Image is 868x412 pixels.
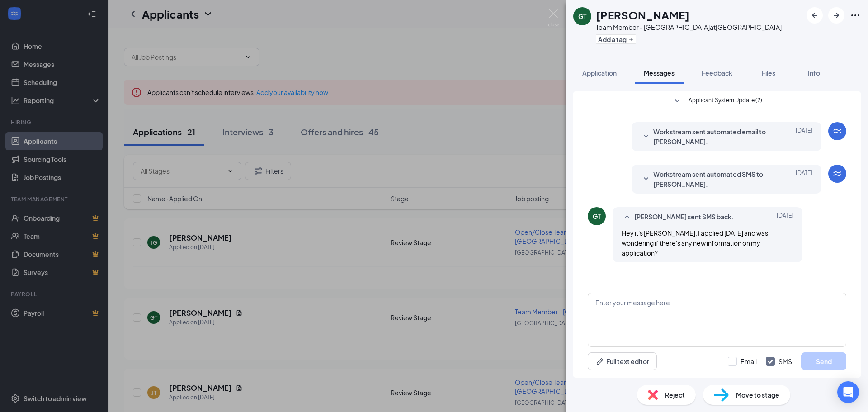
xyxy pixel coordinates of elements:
[832,126,843,137] svg: WorkstreamLogo
[641,174,651,185] svg: SmallChevronDown
[672,96,762,107] button: SmallChevronDownApplicant System Update (2)
[665,390,685,400] span: Reject
[828,7,844,24] button: ArrowRight
[807,7,823,24] button: ArrowLeftNew
[762,69,775,77] span: Files
[578,12,586,21] div: GT
[850,10,861,21] svg: Ellipses
[809,10,820,21] svg: ArrowLeftNew
[736,390,779,400] span: Move to stage
[831,10,842,21] svg: ArrowRight
[582,69,617,77] span: Application
[832,168,843,179] svg: WorkstreamLogo
[622,212,632,223] svg: SmallChevronUp
[596,23,782,32] div: Team Member - [GEOGRAPHIC_DATA] at [GEOGRAPHIC_DATA]
[689,96,762,107] span: Applicant System Update (2)
[653,169,772,189] span: Workstream sent automated SMS to [PERSON_NAME].
[837,381,859,403] div: Open Intercom Messenger
[593,212,601,221] div: GT
[622,229,768,257] span: Hey it's [PERSON_NAME], I applied [DATE] and was wondering if there's any new information on my a...
[808,69,820,77] span: Info
[777,212,793,223] span: [DATE]
[672,96,683,107] svg: SmallChevronDown
[628,37,634,42] svg: Plus
[596,7,689,23] h1: [PERSON_NAME]
[644,69,675,77] span: Messages
[641,131,651,142] svg: SmallChevronDown
[801,352,846,370] button: Send
[702,69,732,77] span: Feedback
[588,352,657,370] button: Full text editorPen
[796,169,812,189] span: [DATE]
[595,357,604,366] svg: Pen
[653,127,772,147] span: Workstream sent automated email to [PERSON_NAME].
[596,34,636,44] button: PlusAdd a tag
[634,212,734,223] span: [PERSON_NAME] sent SMS back.
[796,127,812,147] span: [DATE]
